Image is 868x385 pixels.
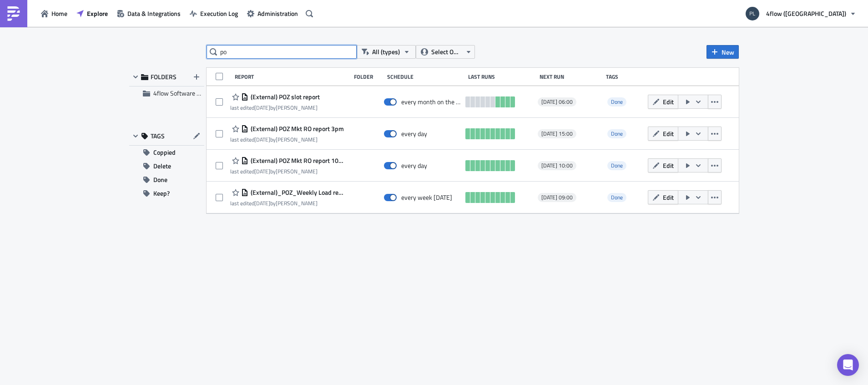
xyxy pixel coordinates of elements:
[242,6,303,20] button: Administration
[72,6,112,20] button: Explore
[230,136,344,143] div: last edited by [PERSON_NAME]
[200,9,238,18] span: Execution Log
[129,146,204,159] button: Coppied
[540,73,602,80] div: Next Run
[648,127,678,141] button: Edit
[541,162,573,169] span: [DATE] 10:00
[127,9,181,18] span: Data & Integrations
[51,9,67,18] span: Home
[648,190,678,204] button: Edit
[230,168,346,175] div: last edited by [PERSON_NAME]
[648,158,678,172] button: Edit
[607,161,626,170] span: Done
[707,45,739,59] button: New
[740,4,861,24] button: 4flow ([GEOGRAPHIC_DATA])
[648,95,678,109] button: Edit
[230,200,346,207] div: last edited by [PERSON_NAME]
[153,173,167,187] span: Done
[837,354,859,376] div: Open Intercom Messenger
[254,167,270,176] time: 2025-06-20T12:52:35Z
[611,161,623,170] span: Done
[401,162,427,170] div: every day
[372,47,400,57] span: All (types)
[745,6,760,21] img: Avatar
[129,187,204,200] button: Keep?
[230,104,320,111] div: last edited by [PERSON_NAME]
[36,6,72,20] button: Home
[254,135,270,144] time: 2025-06-20T12:52:01Z
[235,73,349,80] div: Report
[541,98,573,106] span: [DATE] 06:00
[87,9,108,18] span: Explore
[541,130,573,137] span: [DATE] 15:00
[151,73,177,81] span: FOLDERS
[248,188,346,197] span: (External)_POZ_Weekly Load report
[611,97,623,106] span: Done
[431,47,462,57] span: Select Owner
[416,45,475,59] button: Select Owner
[663,97,674,106] span: Edit
[6,6,21,21] img: PushMetrics
[663,161,674,170] span: Edit
[357,45,416,59] button: All (types)
[153,187,170,200] span: Keep?
[663,129,674,138] span: Edit
[607,129,626,138] span: Done
[112,6,185,20] button: Data & Integrations
[611,193,623,202] span: Done
[129,173,204,187] button: Done
[401,193,452,202] div: every week on Wednesday
[663,192,674,202] span: Edit
[153,88,209,98] span: 4flow Software KAM
[153,146,176,159] span: Coppied
[354,73,383,80] div: Folder
[129,159,204,173] button: Delete
[254,103,270,112] time: 2025-06-19T14:11:54Z
[207,45,357,59] input: Search Reports
[401,130,427,138] div: every day
[611,129,623,138] span: Done
[257,9,298,18] span: Administration
[185,6,242,20] button: Execution Log
[153,159,171,173] span: Delete
[541,194,573,201] span: [DATE] 09:00
[468,73,535,80] div: Last Runs
[607,193,626,202] span: Done
[248,157,346,165] span: (External) POZ Mkt RO report 10am
[606,73,644,80] div: Tags
[766,9,846,18] span: 4flow ([GEOGRAPHIC_DATA])
[722,47,734,57] span: New
[254,199,270,208] time: 2025-06-18T19:58:28Z
[151,132,165,140] span: TAGS
[401,98,461,106] div: every month on the 1st
[248,93,320,101] span: (External) POZ slot report
[248,125,344,133] span: (External) POZ Mkt RO report 3pm
[387,73,464,80] div: Schedule
[607,97,626,106] span: Done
